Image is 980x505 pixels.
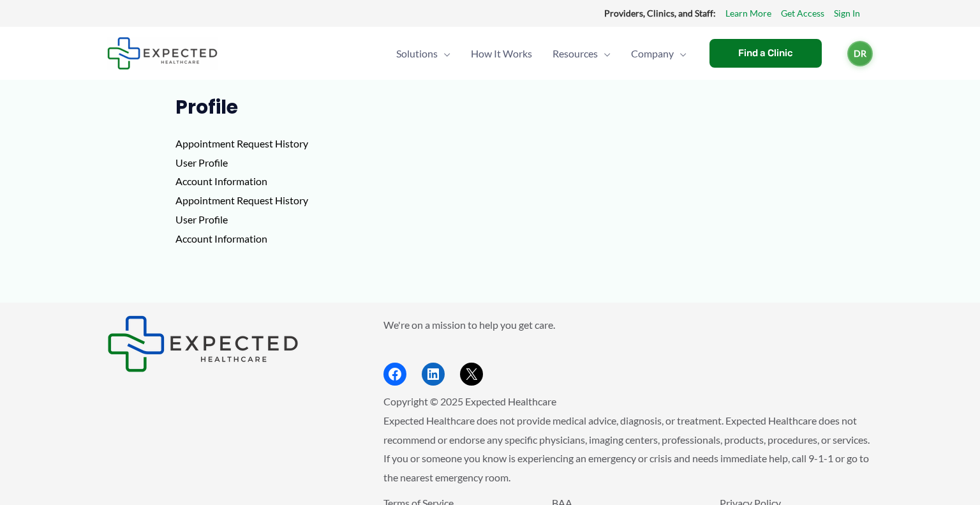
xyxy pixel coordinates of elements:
p: We're on a mission to help you get care. [383,315,873,335]
h1: Profile [175,96,805,119]
a: ResourcesMenu Toggle [542,31,621,76]
span: Menu Toggle [674,31,687,76]
aside: Footer Widget 2 [383,315,873,386]
span: Expected Healthcare does not provide medical advice, diagnosis, or treatment. Expected Healthcare... [383,414,870,483]
img: Expected Healthcare Logo - side, dark font, small [107,37,218,70]
a: DR [847,41,873,66]
span: Company [631,31,674,76]
span: Menu Toggle [598,31,611,76]
a: Get Access [781,5,824,22]
a: SolutionsMenu Toggle [386,31,461,76]
a: Find a Clinic [709,39,822,68]
strong: Providers, Clinics, and Staff: [604,8,716,19]
span: How It Works [471,31,532,76]
img: Expected Healthcare Logo - side, dark font, small [107,315,299,372]
span: Menu Toggle [438,31,450,76]
a: CompanyMenu Toggle [621,31,697,76]
a: Sign In [834,5,860,22]
span: Copyright © 2025 Expected Healthcare [383,395,556,407]
aside: Footer Widget 1 [107,315,352,372]
p: Appointment Request History User Profile Account Information Appointment Request History User Pro... [175,134,805,248]
a: How It Works [461,31,542,76]
span: Solutions [396,31,438,76]
span: Resources [553,31,598,76]
a: Learn More [725,5,771,22]
nav: Primary Site Navigation [386,31,697,76]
